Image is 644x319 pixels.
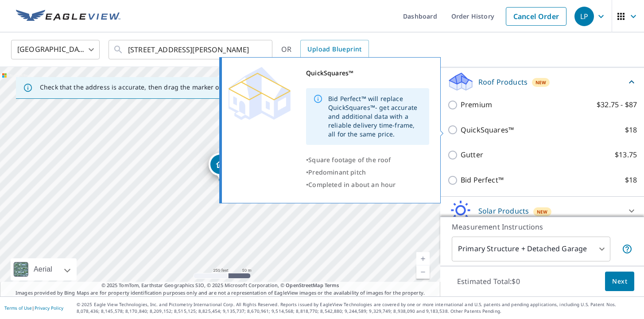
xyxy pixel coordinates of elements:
div: Aerial [31,258,55,280]
div: QuickSquares™ [306,67,429,79]
a: Upload Blueprint [300,40,369,59]
p: Bid Perfect™ [461,175,504,186]
span: Your report will include the primary structure and a detached garage if one exists. [622,244,632,254]
a: Current Level 17, Zoom Out [416,265,430,279]
div: • [306,154,429,166]
div: • [306,166,429,179]
div: Solar ProductsNew [447,200,637,222]
span: Completed in about an hour [308,180,396,189]
p: $32.75 - $87 [597,99,637,110]
a: Cancel Order [506,7,566,26]
div: OR [281,40,369,59]
span: New [535,79,547,86]
a: Current Level 17, Zoom In [416,252,430,265]
div: LP [574,7,594,26]
a: Terms of Use [4,305,32,311]
p: $18 [625,175,637,186]
div: Primary Structure + Detached Garage [452,237,610,261]
p: | [4,305,63,311]
input: Search by address or latitude-longitude [128,37,254,62]
p: Check that the address is accurate, then drag the marker over the correct structure. [40,83,295,91]
span: Square footage of the roof [308,156,391,164]
span: © 2025 TomTom, Earthstar Geographics SIO, © 2025 Microsoft Corporation, © [101,282,339,289]
span: Upload Blueprint [307,44,361,55]
a: Privacy Policy [35,305,63,311]
p: © 2025 Eagle View Technologies, Inc. and Pictometry International Corp. All Rights Reserved. Repo... [77,301,640,315]
img: EV Logo [16,10,120,23]
p: $18 [625,124,637,136]
a: Terms [325,282,339,288]
p: QuickSquares™ [461,124,514,136]
div: Aerial [11,258,77,280]
p: $13.75 [615,149,637,160]
span: Predominant pitch [308,168,366,176]
button: Next [605,272,634,292]
span: Next [612,276,627,287]
p: Solar Products [478,206,529,216]
div: Dropped pin, building 1, Residential property, 1004 Harper St Madison, GA 30650 [209,153,232,180]
p: Gutter [461,149,483,160]
p: Estimated Total: $0 [450,272,527,291]
p: Premium [461,99,492,110]
div: Bid Perfect™ will replace QuickSquares™- get accurate and additional data with a reliable deliver... [328,91,422,142]
div: [GEOGRAPHIC_DATA] [11,37,100,62]
a: OpenStreetMap [286,282,323,288]
div: Roof ProductsNew [447,71,637,92]
p: Measurement Instructions [452,222,632,232]
img: Premium [229,67,291,120]
div: • [306,179,429,191]
span: New [537,208,548,215]
p: Roof Products [478,77,528,87]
